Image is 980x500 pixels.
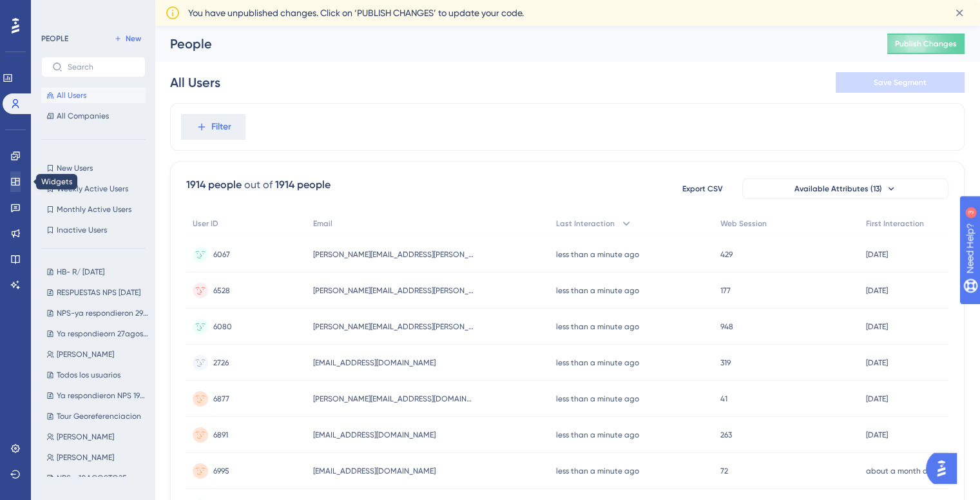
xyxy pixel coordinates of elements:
div: People [170,35,855,53]
span: Available Attributes (13) [794,184,882,194]
time: [DATE] [866,394,888,403]
span: 177 [720,285,731,296]
time: [DATE] [866,250,888,259]
span: First Interaction [866,218,924,229]
button: Todos los usuarios [41,367,153,383]
span: Tour Georeferenciacion [57,411,141,421]
span: 2726 [213,358,229,368]
span: All Companies [57,111,109,121]
div: All Users [170,73,220,91]
button: Available Attributes (13) [742,178,948,199]
span: [PERSON_NAME] [57,452,114,463]
span: RESPUESTAS NPS [DATE] [57,287,140,298]
span: 6067 [213,249,230,260]
span: Save Segment [874,77,927,88]
span: 6877 [213,394,229,404]
span: [EMAIL_ADDRESS][DOMAIN_NAME] [313,430,436,440]
span: You have unpublished changes. Click on ‘PUBLISH CHANGES’ to update your code. [188,5,524,21]
button: New Users [41,160,146,176]
span: [PERSON_NAME][EMAIL_ADDRESS][PERSON_NAME][DOMAIN_NAME] [313,322,474,332]
span: New Users [57,163,93,173]
span: 6080 [213,322,232,332]
iframe: UserGuiding AI Assistant Launcher [926,449,965,488]
span: Need Help? [30,3,81,19]
span: [PERSON_NAME][EMAIL_ADDRESS][PERSON_NAME][DOMAIN_NAME] [313,285,474,296]
time: less than a minute ago [556,394,639,403]
time: [DATE] [866,286,888,295]
div: 1914 people [186,177,242,193]
button: [PERSON_NAME] [41,347,153,362]
div: 3 [90,6,93,17]
span: Filter [211,119,231,135]
span: Weekly Active Users [57,184,128,194]
button: Weekly Active Users [41,181,146,197]
span: Ya respondieron NPS 190925 [57,390,148,401]
span: New [126,34,141,44]
span: Ya respondieorn 27agosto [57,329,148,339]
button: Publish Changes [887,34,965,54]
time: [DATE] [866,322,888,331]
time: less than a minute ago [556,358,639,367]
time: [DATE] [866,358,888,367]
time: [DATE] [866,430,888,439]
span: Email [313,218,332,229]
span: 948 [720,322,733,332]
span: NPS _ 10AGOSTO25 [57,473,127,483]
button: All Users [41,88,146,103]
span: [EMAIL_ADDRESS][DOMAIN_NAME] [313,358,436,368]
button: [PERSON_NAME] [41,450,153,465]
button: HB- R/ [DATE] [41,264,153,280]
span: [PERSON_NAME] [57,349,114,360]
span: 319 [720,358,731,368]
span: Export CSV [682,184,723,194]
button: Ya respondieorn 27agosto [41,326,153,341]
span: NPS-ya respondieron 29AGOSTO-TARDE [57,308,148,318]
time: less than a minute ago [556,250,639,259]
button: Save Segment [836,72,965,93]
span: [PERSON_NAME][EMAIL_ADDRESS][PERSON_NAME][DOMAIN_NAME] [313,249,474,260]
time: about a month ago [866,466,937,476]
button: Export CSV [670,178,735,199]
time: less than a minute ago [556,322,639,331]
span: [EMAIL_ADDRESS][DOMAIN_NAME] [313,466,436,476]
button: Filter [181,114,245,140]
span: [PERSON_NAME] [57,432,114,442]
button: Ya respondieron NPS 190925 [41,388,153,403]
span: All Users [57,90,86,101]
span: 72 [720,466,728,476]
time: less than a minute ago [556,286,639,295]
div: 1914 people [275,177,331,193]
div: PEOPLE [41,34,68,44]
button: NPS-ya respondieron 29AGOSTO-TARDE [41,305,153,321]
button: New [110,31,146,46]
button: All Companies [41,108,146,124]
span: 6995 [213,466,229,476]
span: Publish Changes [895,39,957,49]
span: Todos los usuarios [57,370,120,380]
span: 6528 [213,285,230,296]
button: NPS _ 10AGOSTO25 [41,470,153,486]
span: Web Session [720,218,767,229]
button: Inactive Users [41,222,146,238]
span: Last Interaction [556,218,615,229]
button: Tour Georeferenciacion [41,409,153,424]
button: Monthly Active Users [41,202,146,217]
span: User ID [193,218,218,229]
span: 263 [720,430,732,440]
span: Monthly Active Users [57,204,131,215]
span: Inactive Users [57,225,107,235]
span: HB- R/ [DATE] [57,267,104,277]
button: RESPUESTAS NPS [DATE] [41,285,153,300]
span: 6891 [213,430,228,440]
span: 429 [720,249,733,260]
time: less than a minute ago [556,466,639,476]
span: [PERSON_NAME][EMAIL_ADDRESS][DOMAIN_NAME] [313,394,474,404]
time: less than a minute ago [556,430,639,439]
input: Search [68,63,135,72]
span: 41 [720,394,727,404]
button: [PERSON_NAME] [41,429,153,445]
div: out of [244,177,273,193]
